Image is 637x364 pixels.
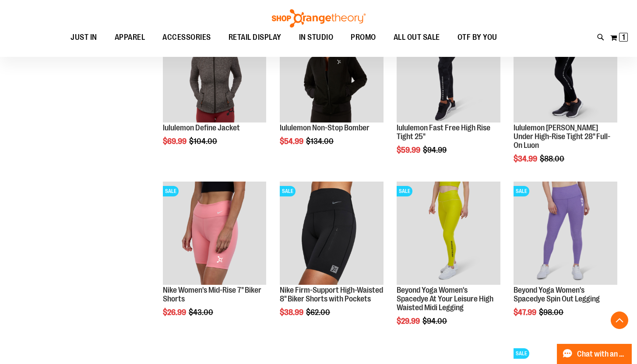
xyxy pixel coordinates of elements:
a: lululemon Non-Stop Bomber [280,123,370,132]
div: product [392,177,505,348]
div: product [509,177,622,339]
span: SALE [163,186,179,196]
a: product image for 1529891 [163,19,267,124]
div: product [509,15,622,185]
div: product [158,177,271,339]
a: Product image for Nike Firm-Support High-Waisted 8in Biker Shorts with PocketsSALE [280,182,384,287]
img: Product image for lululemon Wunder Under High-Rise Tight 28" Full-On Luon [514,19,617,123]
a: Nike Firm-Support High-Waisted 8" Biker Shorts with Pockets [280,286,383,303]
div: product [275,15,388,168]
span: PROMO [351,28,376,47]
span: $47.99 [514,308,538,317]
span: JUST IN [70,28,97,47]
a: Beyond Yoga Women's Spacedye Spin Out Legging [514,286,600,303]
div: product [392,15,505,177]
span: $134.00 [306,137,335,146]
span: ACCESSORIES [162,28,211,47]
img: Product image for Nike Mid-Rise 7in Biker Shorts [163,182,267,285]
span: SALE [397,186,412,196]
a: Product image for Nike Mid-Rise 7in Biker ShortsSALE [163,182,267,287]
a: Product image for lululemon Wunder Under High-Rise Tight 28" Full-On Luon [514,19,617,124]
span: APPAREL [115,28,145,47]
a: Product image for lululemon Fast Free High Rise Tight 25"SALE [397,19,500,124]
span: $34.99 [514,154,538,163]
a: lululemon [PERSON_NAME] Under High-Rise Tight 28" Full-On Luon [514,123,610,150]
a: Beyond Yoga Women's Spacedye At Your Leisure High Waisted Midi Legging [397,286,493,312]
span: SALE [514,348,529,359]
span: SALE [280,186,296,196]
div: product [275,177,388,339]
span: $88.00 [540,154,566,163]
img: Product image for lululemon Non-Stop Bomber [280,19,384,123]
span: Chat with an Expert [577,350,626,358]
span: $69.99 [163,137,188,146]
img: Product image for Beyond Yoga Womens Spacedye At Your Leisure High Waisted Midi Legging [397,182,500,285]
img: Shop Orangetheory [271,9,367,28]
span: SALE [514,186,529,196]
img: Product image for Nike Firm-Support High-Waisted 8in Biker Shorts with Pockets [280,182,384,285]
img: Product image for lululemon Fast Free High Rise Tight 25" [397,19,500,123]
span: IN STUDIO [299,28,334,47]
a: Product image for Beyond Yoga Womens Spacedye At Your Leisure High Waisted Midi LeggingSALE [397,182,500,287]
div: product [158,15,271,168]
span: $59.99 [397,146,422,154]
a: Product image for lululemon Non-Stop Bomber [280,19,384,124]
span: $38.99 [280,308,305,317]
span: 1 [622,33,625,42]
a: Product image for Beyond Yoga Womens Spacedye Spin Out LeggingSALE [514,182,617,287]
span: OTF BY YOU [458,28,497,47]
span: $43.00 [189,308,215,317]
a: lululemon Fast Free High Rise Tight 25" [397,123,490,141]
span: $94.99 [423,146,448,154]
span: $54.99 [280,137,305,146]
span: ALL OUT SALE [394,28,440,47]
img: Product image for Beyond Yoga Womens Spacedye Spin Out Legging [514,182,617,285]
span: RETAIL DISPLAY [229,28,282,47]
button: Chat with an Expert [557,344,632,364]
img: product image for 1529891 [163,19,267,123]
span: $104.00 [189,137,218,146]
span: $26.99 [163,308,187,317]
a: Nike Women's Mid-Rise 7" Biker Shorts [163,286,261,303]
span: $29.99 [397,317,421,325]
span: $98.00 [539,308,565,317]
a: lululemon Define Jacket [163,123,240,132]
button: Back To Top [611,311,628,329]
span: $94.00 [422,317,448,325]
span: $62.00 [306,308,331,317]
